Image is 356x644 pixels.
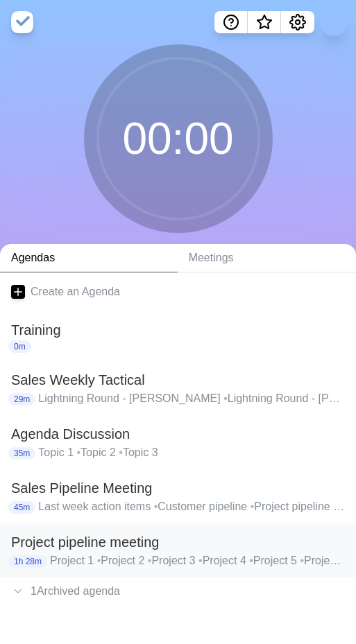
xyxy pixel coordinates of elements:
button: What’s new [248,11,281,33]
img: timeblocks logo [11,11,33,33]
span: • [77,446,81,458]
p: 0m [8,340,31,353]
p: Topic 1 Topic 2 Topic 3 [38,444,345,461]
h2: Project pipeline meeting [11,532,345,552]
span: • [97,555,101,566]
span: • [148,555,152,566]
span: • [223,392,228,404]
button: Settings [281,11,314,33]
span: • [300,555,304,566]
span: • [198,555,203,566]
h2: Training [11,320,345,340]
p: Lightning Round - [PERSON_NAME] Lightning Round - [PERSON_NAME] Lightning Round - Matt Lightning ... [38,390,345,407]
span: • [154,501,158,512]
span: • [119,446,123,458]
p: 1h 28m [8,555,47,568]
h2: Sales Weekly Tactical [11,369,345,390]
button: Help [214,11,248,33]
span: • [251,501,255,512]
span: • [249,555,253,566]
p: 29m [8,393,35,406]
h2: Sales Pipeline Meeting [11,478,345,498]
p: Last week action items Customer pipeline Project pipeline Deal pipeline Sales update [38,498,345,515]
h2: Agenda Discussion [11,424,345,444]
p: 45m [8,501,35,514]
a: Meetings [178,244,356,272]
p: Project 1 Project 2 Project 3 Project 4 Project 5 Project 6 Project 7 Project 8 Project 9 Project... [50,552,345,569]
p: 35m [8,447,35,460]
